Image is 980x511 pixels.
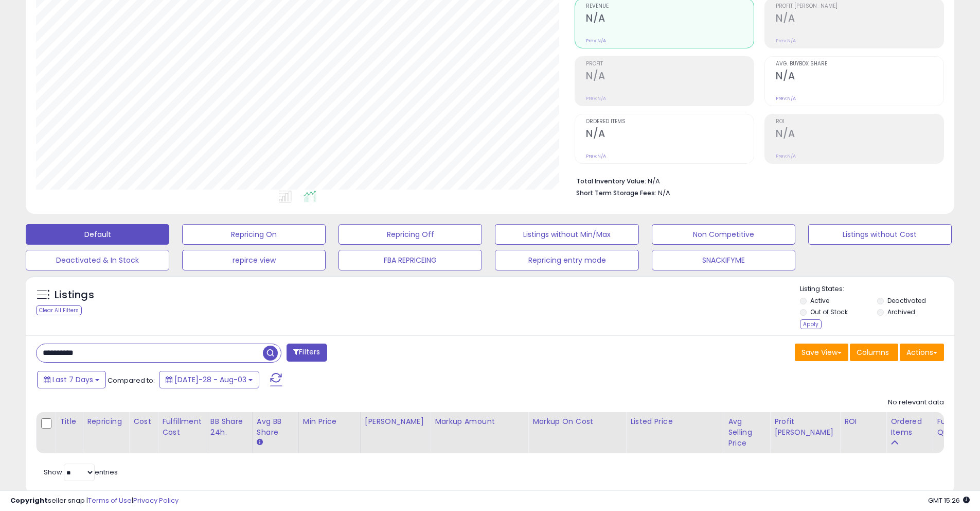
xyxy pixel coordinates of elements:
span: ROI [776,119,943,125]
span: Columns [857,347,889,357]
small: Prev: N/A [776,95,796,101]
small: Prev: N/A [586,38,606,44]
label: Archived [887,308,915,316]
h2: N/A [776,128,943,142]
label: Active [810,296,829,305]
label: Out of Stock [810,308,848,316]
button: Listings without Cost [808,224,952,245]
button: Listings without Min/Max [495,224,638,245]
div: No relevant data [888,398,944,407]
span: N/A [658,188,670,198]
span: Avg. Buybox Share [776,61,943,67]
a: Privacy Policy [133,496,179,505]
div: Fulfillment Cost [162,416,202,438]
span: Compared to: [108,376,155,385]
div: Profit [PERSON_NAME] [774,416,835,438]
span: Ordered Items [586,119,754,125]
div: ROI [844,416,882,427]
button: Filters [287,344,327,362]
b: Total Inventory Value: [576,177,646,185]
span: Profit [PERSON_NAME] [776,4,943,9]
h2: N/A [776,12,943,26]
div: Min Price [303,416,356,427]
button: Columns [850,344,898,361]
button: Repricing entry mode [495,250,638,270]
div: Listed Price [630,416,719,427]
div: Title [60,416,78,427]
button: Repricing Off [338,224,482,245]
button: Save View [795,344,848,361]
span: Show: entries [44,467,118,477]
button: Default [26,224,169,245]
div: [PERSON_NAME] [365,416,426,427]
strong: Copyright [10,496,48,505]
label: Deactivated [887,296,926,305]
button: FBA REPRICEING [338,250,482,270]
div: Markup Amount [435,416,524,427]
button: Deactivated & In Stock [26,250,169,270]
div: Repricing [87,416,124,427]
div: Apply [800,319,822,329]
button: Actions [900,344,944,361]
div: seller snap | | [10,496,179,506]
h2: N/A [776,70,943,84]
button: Last 7 Days [37,371,106,388]
span: 2025-08-11 15:26 GMT [928,496,970,505]
th: The percentage added to the cost of goods (COGS) that forms the calculator for Min & Max prices. [528,412,626,453]
button: Non Competitive [652,224,795,245]
h2: N/A [586,70,754,84]
span: Profit [586,61,754,67]
h2: N/A [586,128,754,142]
span: [DATE]-28 - Aug-03 [174,374,246,385]
div: Ordered Items [890,416,928,438]
button: [DATE]-28 - Aug-03 [159,371,259,388]
span: Revenue [586,4,754,9]
div: Fulfillable Quantity [937,416,972,438]
h2: N/A [586,12,754,26]
div: Clear All Filters [36,305,82,315]
a: Terms of Use [88,496,132,505]
li: N/A [576,174,936,186]
small: Prev: N/A [776,38,796,44]
button: SNACKIFYME [652,250,795,270]
p: Listing States: [800,284,954,294]
h5: Listings [55,288,94,302]
small: Prev: N/A [586,95,606,101]
button: Repricing On [182,224,326,245]
small: Avg BB Share. [257,438,263,447]
span: Last 7 Days [52,374,93,385]
button: repirce view [182,250,326,270]
div: Cost [133,416,153,427]
div: Avg BB Share [257,416,294,438]
div: BB Share 24h. [210,416,248,438]
small: Prev: N/A [586,153,606,159]
small: Prev: N/A [776,153,796,159]
div: Avg Selling Price [728,416,765,449]
b: Short Term Storage Fees: [576,189,656,197]
div: Markup on Cost [532,416,621,427]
